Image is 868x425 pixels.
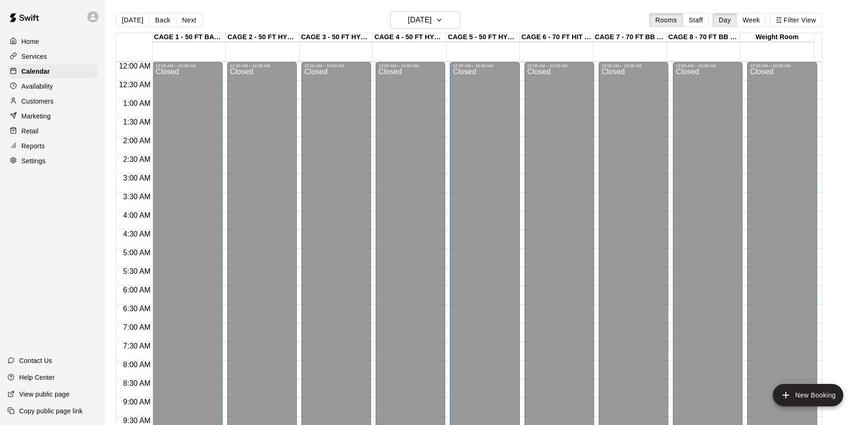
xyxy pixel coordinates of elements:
[121,361,153,369] span: 8:00 AM
[121,137,153,145] span: 2:00 AM
[304,63,368,68] div: 12:00 AM – 10:00 AM
[713,13,737,27] button: Day
[7,49,98,63] a: Services
[121,99,153,107] span: 1:00 AM
[649,13,683,27] button: Rooms
[19,373,55,382] p: Help Center
[121,174,153,182] span: 3:00 AM
[390,11,460,29] button: [DATE]
[176,13,202,27] button: Next
[21,126,39,136] p: Retail
[594,33,667,42] div: CAGE 7 - 70 FT BB (w/ pitching mound)
[155,63,219,68] div: 12:00 AM – 10:00 AM
[121,230,153,238] span: 4:30 AM
[740,33,813,42] div: Weight Room
[149,13,176,27] button: Back
[121,417,153,425] span: 9:30 AM
[602,63,665,68] div: 12:00 AM – 10:00 AM
[7,139,98,153] a: Reports
[21,37,39,46] p: Home
[7,64,98,78] a: Calendar
[121,286,153,294] span: 6:00 AM
[121,249,153,257] span: 5:00 AM
[21,111,51,121] p: Marketing
[121,379,153,387] span: 8:30 AM
[7,154,98,168] a: Settings
[7,35,98,49] a: Home
[121,305,153,313] span: 6:30 AM
[230,63,294,68] div: 12:00 AM – 10:00 AM
[21,156,46,166] p: Settings
[520,33,593,42] div: CAGE 6 - 70 FT HIT TRAX
[21,67,50,76] p: Calendar
[121,323,153,331] span: 7:00 AM
[7,94,98,108] a: Customers
[676,63,740,68] div: 12:00 AM – 10:00 AM
[153,33,226,42] div: CAGE 1 - 50 FT BASEBALL w/ Auto Feeder
[19,406,83,416] p: Copy public page link
[21,141,45,151] p: Reports
[121,211,153,219] span: 4:00 AM
[683,13,709,27] button: Staff
[121,398,153,406] span: 9:00 AM
[226,33,299,42] div: CAGE 2 - 50 FT HYBRID BB/SB
[121,342,153,350] span: 7:30 AM
[750,63,814,68] div: 12:00 AM – 10:00 AM
[117,62,153,70] span: 12:00 AM
[19,356,52,365] p: Contact Us
[447,33,520,42] div: CAGE 5 - 50 FT HYBRID SB/BB
[736,13,766,27] button: Week
[117,81,153,89] span: 12:30 AM
[408,14,432,27] h6: [DATE]
[116,13,149,27] button: [DATE]
[300,33,373,42] div: CAGE 3 - 50 FT HYBRID BB/SB
[773,384,843,406] button: add
[667,33,740,42] div: CAGE 8 - 70 FT BB (w/ pitching mound)
[21,52,47,61] p: Services
[453,63,517,68] div: 12:00 AM – 10:00 AM
[7,124,98,138] a: Retail
[378,63,442,68] div: 12:00 AM – 10:00 AM
[121,155,153,163] span: 2:30 AM
[7,79,98,93] a: Availability
[121,118,153,126] span: 1:30 AM
[21,82,53,91] p: Availability
[21,97,54,106] p: Customers
[373,33,446,42] div: CAGE 4 - 50 FT HYBRID BB/SB
[7,109,98,123] a: Marketing
[770,13,822,27] button: Filter View
[121,193,153,201] span: 3:30 AM
[19,390,70,399] p: View public page
[527,63,591,68] div: 12:00 AM – 10:00 AM
[121,267,153,275] span: 5:30 AM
